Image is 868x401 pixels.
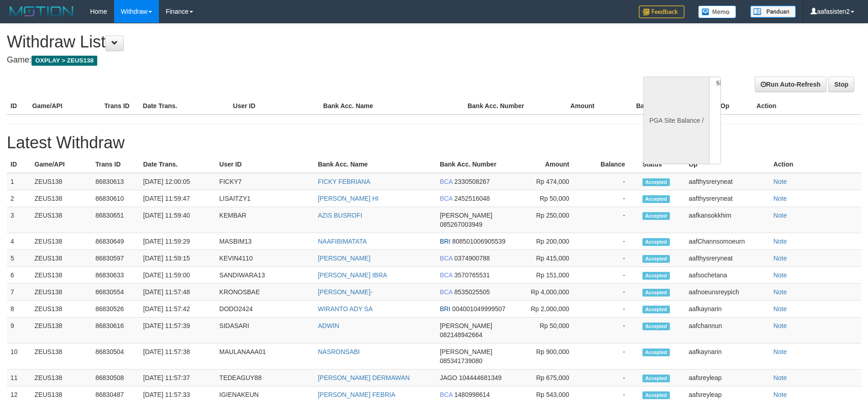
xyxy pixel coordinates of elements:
[216,190,314,207] td: LISAITZY1
[31,344,92,370] td: ZEUS138
[7,56,569,65] h4: Game:
[583,301,639,318] td: -
[216,318,314,344] td: SIDASARI
[216,207,314,233] td: KEMBAR
[608,98,674,115] th: Balance
[7,190,31,207] td: 2
[318,195,379,202] a: [PERSON_NAME] HI
[642,212,670,220] span: Accepted
[31,370,92,386] td: ZEUS138
[216,370,314,386] td: TEDEAGUY88
[773,305,787,312] a: Note
[685,370,770,386] td: aafsreyleap
[7,318,31,344] td: 9
[318,322,339,329] a: ADWIN
[318,374,410,381] a: [PERSON_NAME] DERMAWAN
[216,344,314,370] td: MAULANAAA01
[139,98,230,115] th: Date Trans.
[318,255,370,262] a: [PERSON_NAME]
[685,318,770,344] td: aafchannun
[31,233,92,250] td: ZEUS138
[517,233,583,250] td: Rp 200,000
[685,250,770,267] td: aafthysreryneat
[31,301,92,318] td: ZEUS138
[685,207,770,233] td: aafkansokkhim
[642,289,670,297] span: Accepted
[440,288,452,296] span: BCA
[32,56,97,66] span: OXPLAY > ZEUS138
[140,370,216,386] td: [DATE] 11:57:37
[318,212,362,219] a: AZIS BUSROFI
[318,391,395,398] a: [PERSON_NAME] FEBRIA
[685,301,770,318] td: aafkaynarin
[92,207,140,233] td: 86830651
[517,301,583,318] td: Rp 2,000,000
[31,156,92,173] th: Game/API
[773,271,787,279] a: Note
[100,98,139,115] th: Trans ID
[642,272,670,280] span: Accepted
[7,267,31,284] td: 6
[92,344,140,370] td: 86830504
[216,173,314,190] td: FICKY7
[31,318,92,344] td: ZEUS138
[216,267,314,284] td: SANDIWARA13
[7,284,31,301] td: 7
[517,207,583,233] td: Rp 250,000
[7,98,28,115] th: ID
[440,178,452,185] span: BCA
[92,156,140,173] th: Trans ID
[216,156,314,173] th: User ID
[216,284,314,301] td: KRONOSBAE
[583,207,639,233] td: -
[517,156,583,173] th: Amount
[216,233,314,250] td: MASBIM13
[92,284,140,301] td: 86830554
[685,156,770,173] th: Op
[685,190,770,207] td: aafthysreryneat
[440,331,482,339] span: 082148942664
[685,233,770,250] td: aafChannsomoeurn
[517,190,583,207] td: Rp 50,000
[140,156,216,173] th: Date Trans.
[685,284,770,301] td: aafnoeunsreypich
[642,178,670,186] span: Accepted
[7,233,31,250] td: 4
[583,156,639,173] th: Balance
[440,391,452,398] span: BCA
[92,267,140,284] td: 86830633
[517,318,583,344] td: Rp 50,000
[517,267,583,284] td: Rp 151,000
[642,195,670,203] span: Accepted
[31,250,92,267] td: ZEUS138
[440,238,450,245] span: BRI
[717,98,753,115] th: Op
[7,134,861,152] h1: Latest Withdraw
[440,195,452,202] span: BCA
[454,195,490,202] span: 2452516048
[773,348,787,355] a: Note
[140,207,216,233] td: [DATE] 11:59:40
[583,344,639,370] td: -
[583,173,639,190] td: -
[454,288,490,296] span: 8535025505
[536,98,608,115] th: Amount
[140,344,216,370] td: [DATE] 11:57:38
[517,370,583,386] td: Rp 675,000
[318,178,370,185] a: FICKY FEBRIANA
[583,318,639,344] td: -
[755,77,826,92] a: Run Auto-Refresh
[517,173,583,190] td: Rp 474,000
[642,375,670,382] span: Accepted
[318,288,373,296] a: [PERSON_NAME]-
[7,344,31,370] td: 10
[31,267,92,284] td: ZEUS138
[459,374,501,381] span: 104444681349
[140,318,216,344] td: [DATE] 11:57:39
[92,233,140,250] td: 86830649
[320,98,464,115] th: Bank Acc. Name
[318,305,373,312] a: WIRANTO ADY SA
[770,156,861,173] th: Action
[229,98,320,115] th: User ID
[642,306,670,313] span: Accepted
